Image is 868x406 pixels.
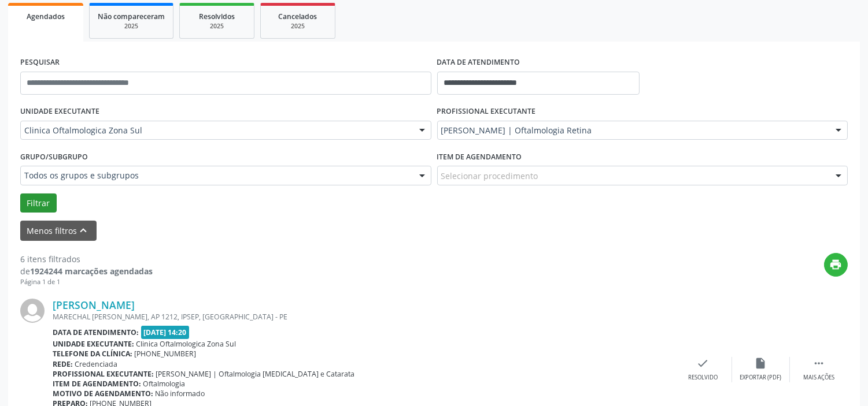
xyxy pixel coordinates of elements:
[755,357,767,370] i: insert_drive_file
[20,299,45,323] img: img
[688,374,718,382] div: Resolvido
[20,221,97,241] button: Menos filtroskeyboard_arrow_up
[53,389,153,398] b: Motivo de agendamento:
[53,299,135,311] a: [PERSON_NAME]
[20,103,99,121] label: UNIDADE EXECUTANTE
[53,339,134,349] b: Unidade executante:
[697,357,710,370] i: check
[75,359,118,369] span: Credenciada
[135,349,197,359] span: [PHONE_NUMBER]
[441,170,538,182] span: Selecionar procedimento
[136,339,237,349] span: Clinica Oftalmologica Zona Sul
[53,379,141,389] b: Item de agendamento:
[98,22,165,31] div: 2025
[279,12,317,21] span: Cancelados
[141,326,190,339] span: [DATE] 14:20
[740,374,782,382] div: Exportar (PDF)
[20,277,153,287] div: Página 1 de 1
[20,253,153,265] div: 6 itens filtrados
[20,54,60,72] label: PESQUISAR
[812,357,825,370] i: 
[24,125,408,136] span: Clinica Oftalmologica Zona Sul
[53,359,73,369] b: Rede:
[269,22,327,31] div: 2025
[27,12,65,21] span: Agendados
[24,170,408,181] span: Todos os grupos e subgrupos
[803,374,834,382] div: Mais ações
[143,379,186,389] span: Oftalmologia
[53,369,154,379] b: Profissional executante:
[53,312,674,322] div: MARECHAL [PERSON_NAME], AP 1212, IPSEP, [GEOGRAPHIC_DATA] - PE
[20,265,153,277] div: de
[20,148,88,166] label: Grupo/Subgrupo
[441,125,825,136] span: [PERSON_NAME] | Oftalmologia Retina
[98,12,165,21] span: Não compareceram
[53,327,139,337] b: Data de atendimento:
[30,266,153,277] strong: 1924244 marcações agendadas
[156,389,205,398] span: Não informado
[199,12,235,21] span: Resolvidos
[437,148,522,166] label: Item de agendamento
[824,253,848,277] button: print
[188,22,246,31] div: 2025
[437,54,520,72] label: DATA DE ATENDIMENTO
[53,349,132,359] b: Telefone da clínica:
[437,103,536,121] label: PROFISSIONAL EXECUTANTE
[830,258,843,271] i: print
[77,224,90,237] i: keyboard_arrow_up
[20,193,57,213] button: Filtrar
[156,369,355,379] span: [PERSON_NAME] | Oftalmologia [MEDICAL_DATA] e Catarata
